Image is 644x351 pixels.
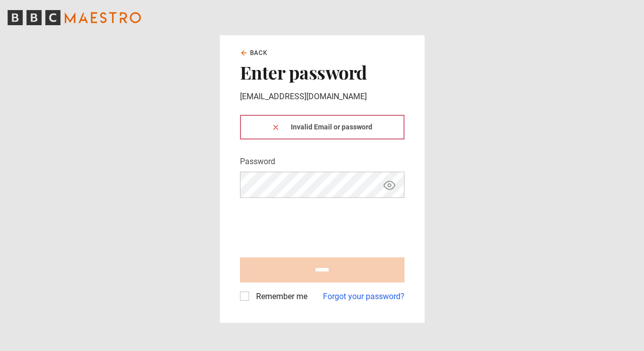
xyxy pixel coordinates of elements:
iframe: reCAPTCHA [240,206,393,245]
div: Invalid Email or password [240,115,405,139]
label: Password [240,156,275,168]
p: [EMAIL_ADDRESS][DOMAIN_NAME] [240,91,405,103]
h2: Enter password [240,61,405,83]
button: Show password [381,176,398,194]
a: Back [240,48,268,57]
svg: BBC Maestro [8,10,141,25]
label: Remember me [252,291,307,303]
span: Back [250,48,268,57]
a: Forgot your password? [323,291,405,303]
